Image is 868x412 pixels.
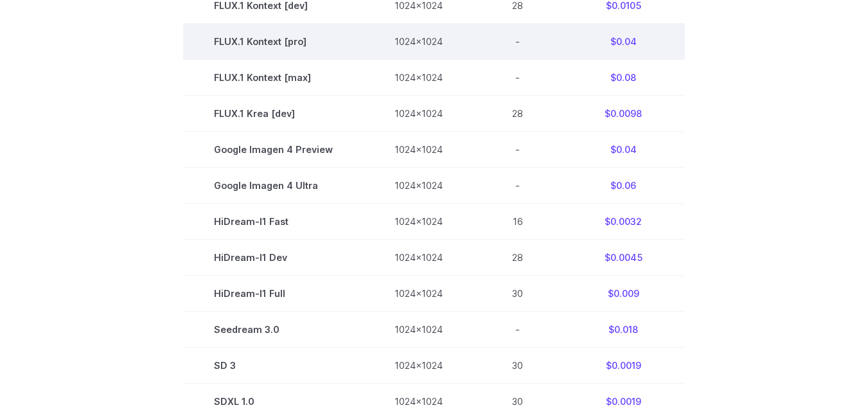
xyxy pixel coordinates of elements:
[562,95,685,131] td: $0.0098
[562,23,685,59] td: $0.04
[183,95,364,131] td: FLUX.1 Krea [dev]
[364,204,474,240] td: 1024x1024
[474,240,562,276] td: 28
[474,312,562,348] td: -
[183,240,364,276] td: HiDream-I1 Dev
[183,348,364,384] td: SD 3
[183,23,364,59] td: FLUX.1 Kontext [pro]
[364,59,474,95] td: 1024x1024
[364,240,474,276] td: 1024x1024
[183,132,364,168] td: Google Imagen 4 Preview
[474,204,562,240] td: 16
[364,23,474,59] td: 1024x1024
[364,132,474,168] td: 1024x1024
[474,95,562,131] td: 28
[474,276,562,312] td: 30
[183,59,364,95] td: FLUX.1 Kontext [max]
[183,168,364,204] td: Google Imagen 4 Ultra
[183,312,364,348] td: Seedream 3.0
[364,276,474,312] td: 1024x1024
[562,168,685,204] td: $0.06
[562,204,685,240] td: $0.0032
[183,276,364,312] td: HiDream-I1 Full
[562,132,685,168] td: $0.04
[183,204,364,240] td: HiDream-I1 Fast
[364,312,474,348] td: 1024x1024
[562,59,685,95] td: $0.08
[562,240,685,276] td: $0.0045
[364,168,474,204] td: 1024x1024
[474,168,562,204] td: -
[474,132,562,168] td: -
[364,348,474,384] td: 1024x1024
[562,276,685,312] td: $0.009
[364,95,474,131] td: 1024x1024
[562,348,685,384] td: $0.0019
[474,23,562,59] td: -
[474,348,562,384] td: 30
[562,312,685,348] td: $0.018
[474,59,562,95] td: -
